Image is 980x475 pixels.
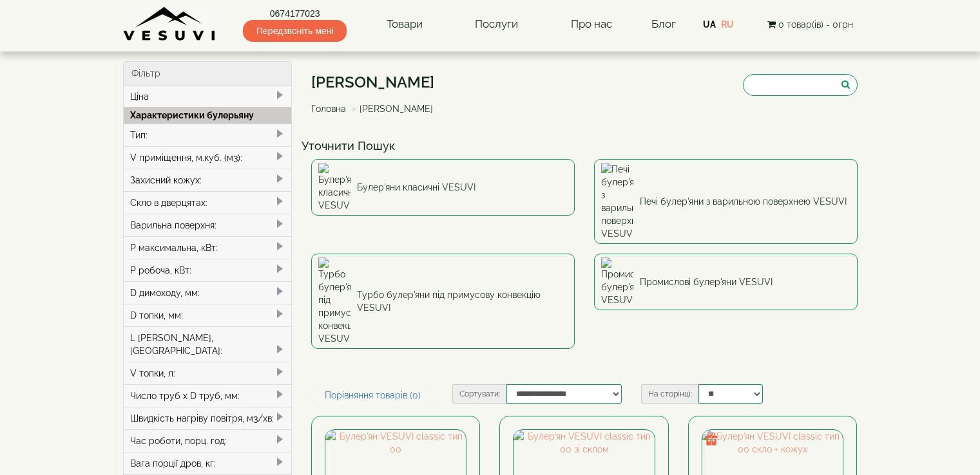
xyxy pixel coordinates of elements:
div: Число труб x D труб, мм: [124,384,292,407]
a: Турбо булер'яни під примусову конвекцію VESUVI Турбо булер'яни під примусову конвекцію VESUVI [311,254,575,349]
label: На сторінці: [641,384,698,404]
a: 0674177023 [243,7,347,20]
a: Печі булер'яни з варильною поверхнею VESUVI Печі булер'яни з варильною поверхнею VESUVI [594,159,858,244]
div: Скло в дверцятах: [124,191,292,214]
div: V топки, л: [124,362,292,384]
div: D димоходу, мм: [124,281,292,304]
div: D топки, мм: [124,304,292,326]
img: Печі булер'яни з варильною поверхнею VESUVI [601,163,633,240]
div: Ціна [124,86,292,107]
a: UA [703,19,716,30]
div: Тип: [124,124,292,146]
h4: Уточнити Пошук [302,140,867,153]
div: Час роботи, порц. год: [124,429,292,452]
button: 0 товар(ів) - 0грн [764,17,857,32]
img: gift [705,433,718,445]
img: Турбо булер'яни під примусову конвекцію VESUVI [318,257,351,345]
div: L [PERSON_NAME], [GEOGRAPHIC_DATA]: [124,326,292,362]
a: RU [721,19,734,30]
a: Послуги [462,10,531,39]
div: Швидкість нагріву повітря, м3/хв: [124,407,292,429]
h1: [PERSON_NAME] [311,74,443,91]
label: Сортувати: [452,384,506,404]
span: Передзвоніть мені [243,20,347,42]
img: Булер'яни класичні VESUVI [318,163,351,212]
div: Фільтр [124,62,292,86]
div: P максимальна, кВт: [124,236,292,259]
img: Промислові булер'яни VESUVI [601,257,633,306]
div: Варильна поверхня: [124,214,292,236]
a: Порівняння товарів (0) [311,384,434,406]
li: [PERSON_NAME] [349,102,433,115]
div: V приміщення, м.куб. (м3): [124,146,292,169]
a: Товари [374,10,436,39]
span: 0 товар(ів) - 0грн [778,19,853,30]
a: Головна [311,104,346,114]
a: Блог [651,17,676,30]
div: Захисний кожух: [124,169,292,191]
a: Булер'яни класичні VESUVI Булер'яни класичні VESUVI [311,159,575,216]
div: Характеристики булерьяну [124,107,292,124]
a: Промислові булер'яни VESUVI Промислові булер'яни VESUVI [594,254,858,310]
div: P робоча, кВт: [124,259,292,281]
img: Завод VESUVI [123,6,216,42]
a: Про нас [558,10,625,39]
div: Вага порції дров, кг: [124,452,292,474]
